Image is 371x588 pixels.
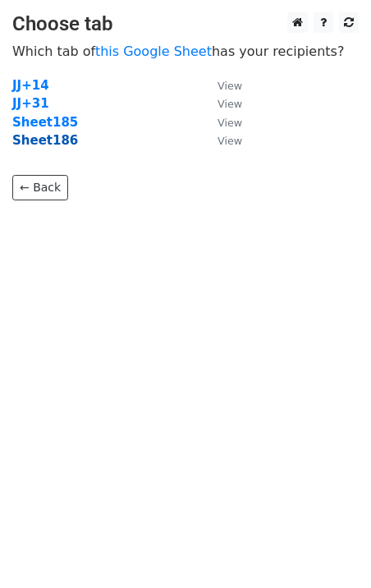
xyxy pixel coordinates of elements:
a: View [201,133,242,148]
a: this Google Sheet [95,44,212,59]
h3: Choose tab [12,12,359,36]
a: JJ+31 [12,96,49,111]
p: Which tab of has your recipients? [12,43,359,60]
small: View [218,135,242,147]
a: ← Back [12,175,68,200]
a: View [201,115,242,130]
small: View [218,80,242,92]
a: Sheet185 [12,115,78,130]
a: JJ+14 [12,78,49,93]
small: View [218,98,242,110]
a: Sheet186 [12,133,78,148]
iframe: Chat Widget [289,509,371,588]
a: View [201,78,242,93]
a: View [201,96,242,111]
small: View [218,117,242,129]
